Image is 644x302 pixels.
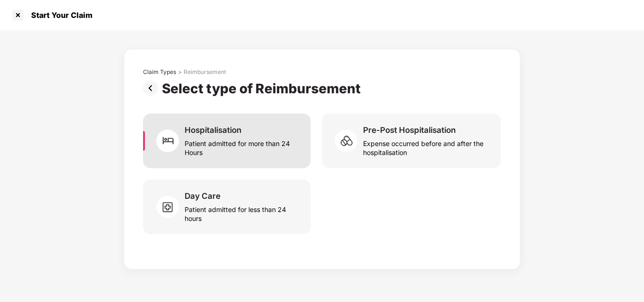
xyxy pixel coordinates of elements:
div: Patient admitted for less than 24 hours [185,201,299,223]
div: Pre-Post Hospitalisation [363,125,456,135]
div: > [178,68,182,76]
div: Select type of Reimbursement [162,81,364,97]
img: svg+xml;base64,PHN2ZyBpZD0iUHJldi0zMngzMiIgeG1sbnM9Imh0dHA6Ly93d3cudzMub3JnLzIwMDAvc3ZnIiB3aWR0aD... [143,81,162,96]
div: Day Care [185,191,220,201]
div: Hospitalisation [185,125,241,135]
div: Start Your Claim [25,10,93,20]
img: svg+xml;base64,PHN2ZyB4bWxucz0iaHR0cDovL3d3dy53My5vcmcvMjAwMC9zdmciIHdpZHRoPSI2MCIgaGVpZ2h0PSI2MC... [156,127,185,155]
div: Expense occurred before and after the hospitalisation [363,135,490,157]
div: Claim Types [143,68,176,76]
img: svg+xml;base64,PHN2ZyB4bWxucz0iaHR0cDovL3d3dy53My5vcmcvMjAwMC9zdmciIHdpZHRoPSI2MCIgaGVpZ2h0PSI1OC... [156,193,185,221]
img: svg+xml;base64,PHN2ZyB4bWxucz0iaHR0cDovL3d3dy53My5vcmcvMjAwMC9zdmciIHdpZHRoPSI2MCIgaGVpZ2h0PSI1OC... [335,127,363,155]
div: Reimbursement [184,68,226,76]
div: Patient admitted for more than 24 Hours [185,135,299,157]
